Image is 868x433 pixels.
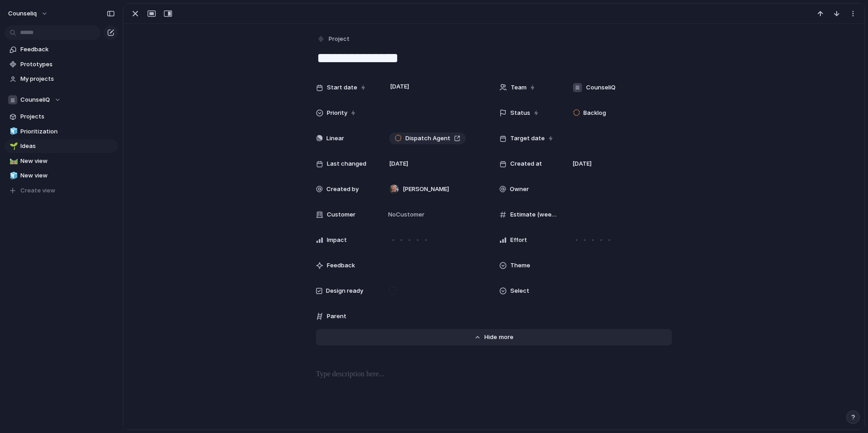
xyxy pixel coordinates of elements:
span: Owner [510,185,529,194]
div: 🧊 [10,171,16,181]
span: Last changed [327,159,366,168]
span: Customer [327,210,355,219]
span: New view [20,171,115,180]
span: Theme [510,261,530,270]
div: 🧊 [10,126,16,137]
a: 🛤️New view [5,154,118,168]
a: Dispatch Agent [389,133,466,144]
span: [DATE] [388,81,412,92]
span: Prioritization [20,127,115,136]
span: Parent [327,312,346,321]
span: [PERSON_NAME] [403,185,449,194]
span: Effort [510,236,527,245]
span: more [499,333,513,342]
a: 🌱Ideas [5,139,118,153]
button: 🛤️ [8,157,17,166]
a: Projects [5,110,118,123]
a: 🧊New view [5,169,118,182]
button: 🧊 [8,127,17,136]
button: CounseliQ [5,93,118,107]
span: Design ready [326,286,363,295]
span: CounseliQ [586,83,616,92]
span: Feedback [327,261,355,270]
span: Team [511,83,527,92]
span: Dispatch Agent [405,134,450,143]
span: Ideas [20,142,115,151]
span: Impact [327,236,347,245]
span: Prototypes [20,60,115,69]
span: Projects [20,112,115,121]
a: My projects [5,72,118,86]
span: [DATE] [572,159,592,168]
span: Status [510,108,530,118]
button: 🌱 [8,142,17,151]
span: Select [510,286,529,295]
span: Target date [510,134,545,143]
span: Backlog [583,108,606,118]
button: counseliq [4,6,53,21]
span: Create view [20,186,55,195]
button: Project [315,33,352,46]
span: No Customer [385,210,424,219]
span: My projects [20,74,115,84]
div: 🛤️ [10,156,16,166]
span: Feedback [20,45,115,54]
span: Created by [326,185,359,194]
button: 🧊 [8,171,17,180]
span: Project [329,34,350,44]
span: New view [20,157,115,166]
a: Prototypes [5,58,118,71]
span: Estimate (weeks) [510,210,557,219]
span: Created at [510,159,542,168]
a: Feedback [5,43,118,56]
span: Priority [327,108,347,118]
button: Create view [5,184,118,197]
span: CounseliQ [20,95,50,104]
span: Start date [327,83,357,92]
a: 🧊Prioritization [5,125,118,138]
span: counseliq [8,9,37,18]
div: 🌱 [10,141,16,152]
span: Linear [326,134,344,143]
button: Hidemore [316,329,672,345]
span: [DATE] [389,159,408,168]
